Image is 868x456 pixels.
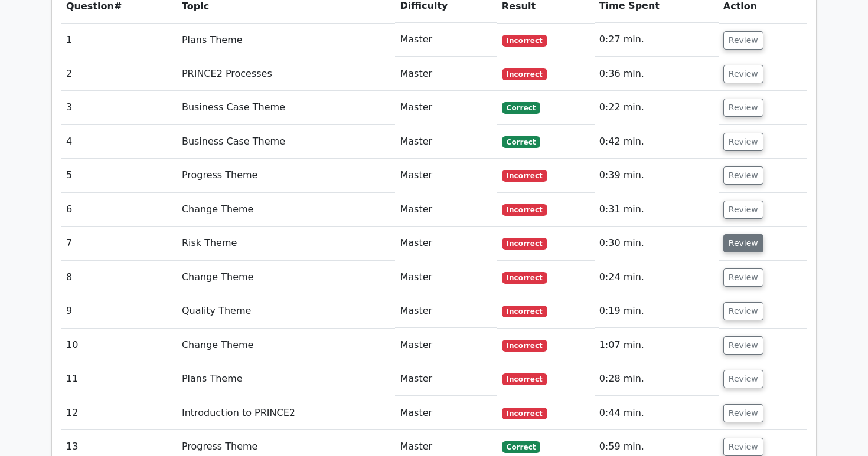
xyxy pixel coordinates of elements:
[395,362,497,396] td: Master
[595,261,719,294] td: 0:24 min.
[502,35,547,47] span: Incorrect
[395,227,497,260] td: Master
[595,23,719,57] td: 0:27 min.
[61,396,177,430] td: 12
[595,57,719,91] td: 0:36 min.
[61,294,177,328] td: 9
[502,441,540,453] span: Correct
[395,396,497,430] td: Master
[61,125,177,159] td: 4
[61,362,177,396] td: 11
[502,408,547,419] span: Incorrect
[723,65,763,83] button: Review
[395,57,497,91] td: Master
[395,125,497,159] td: Master
[61,261,177,294] td: 8
[395,23,497,57] td: Master
[723,99,763,117] button: Review
[61,23,177,57] td: 1
[502,136,540,148] span: Correct
[502,340,547,352] span: Incorrect
[502,306,547,317] span: Incorrect
[595,396,719,430] td: 0:44 min.
[177,396,396,430] td: Introduction to PRINCE2
[595,362,719,396] td: 0:28 min.
[595,91,719,124] td: 0:22 min.
[595,294,719,328] td: 0:19 min.
[502,102,540,114] span: Correct
[177,125,396,159] td: Business Case Theme
[61,193,177,227] td: 6
[61,91,177,124] td: 3
[502,68,547,80] span: Incorrect
[395,294,497,328] td: Master
[177,261,396,294] td: Change Theme
[61,227,177,260] td: 7
[395,193,497,227] td: Master
[177,91,396,124] td: Business Case Theme
[395,329,497,362] td: Master
[723,404,763,422] button: Review
[66,1,114,12] span: Question
[177,329,396,362] td: Change Theme
[595,125,719,159] td: 0:42 min.
[61,159,177,192] td: 5
[395,261,497,294] td: Master
[502,373,547,385] span: Incorrect
[595,329,719,362] td: 1:07 min.
[177,159,396,192] td: Progress Theme
[177,57,396,91] td: PRINCE2 Processes
[177,193,396,227] td: Change Theme
[502,238,547,250] span: Incorrect
[723,370,763,388] button: Review
[177,294,396,328] td: Quality Theme
[502,272,547,284] span: Incorrect
[595,159,719,192] td: 0:39 min.
[502,204,547,216] span: Incorrect
[723,133,763,151] button: Review
[502,170,547,182] span: Incorrect
[177,362,396,396] td: Plans Theme
[723,31,763,50] button: Review
[395,91,497,124] td: Master
[595,227,719,260] td: 0:30 min.
[723,438,763,456] button: Review
[723,201,763,219] button: Review
[723,268,763,287] button: Review
[723,336,763,355] button: Review
[723,302,763,320] button: Review
[177,23,396,57] td: Plans Theme
[177,227,396,260] td: Risk Theme
[595,193,719,227] td: 0:31 min.
[395,159,497,192] td: Master
[61,57,177,91] td: 2
[61,329,177,362] td: 10
[723,166,763,185] button: Review
[723,234,763,252] button: Review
